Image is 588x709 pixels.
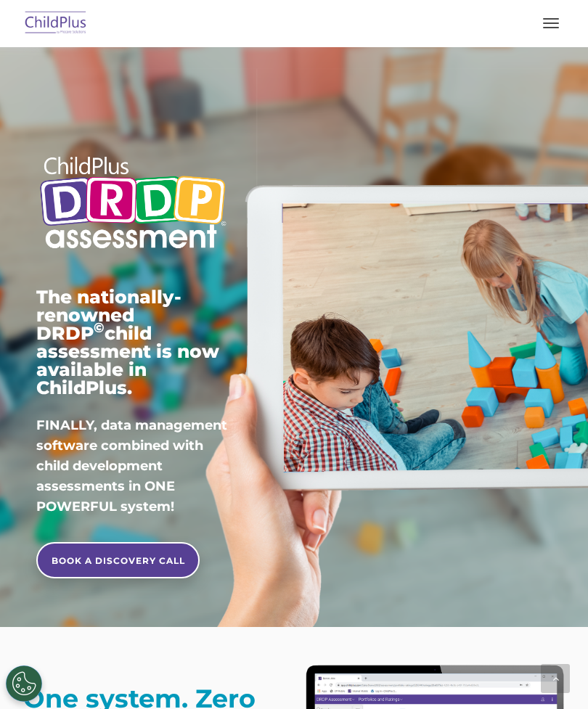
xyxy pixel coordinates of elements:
[36,145,229,263] img: Copyright - DRDP Logo Light
[94,319,105,336] sup: ©
[36,542,200,578] a: BOOK A DISCOVERY CALL
[6,665,42,702] button: Cookies Settings
[36,286,219,398] span: The nationally-renowned DRDP child assessment is now available in ChildPlus.
[22,7,90,41] img: ChildPlus by Procare Solutions
[36,417,227,515] span: FINALLY, data management software combined with child development assessments in ONE POWERFUL sys...
[515,639,588,709] iframe: Chat Widget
